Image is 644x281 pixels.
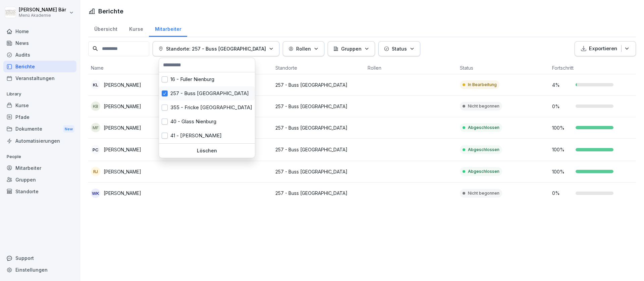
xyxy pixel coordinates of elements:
p: Löschen [162,148,252,154]
p: Status [392,45,407,52]
div: 257 - Buss [GEOGRAPHIC_DATA] [159,86,255,100]
p: Exportieren [589,45,617,53]
div: 355 - Fricke [GEOGRAPHIC_DATA] [159,100,255,115]
p: Standorte: 257 - Buss [GEOGRAPHIC_DATA] [166,45,266,52]
p: Gruppen [341,45,362,52]
div: 40 - Glass Nienburg [159,115,255,129]
div: 16 - Fuller Nienburg [159,72,255,86]
div: 41 - [PERSON_NAME] [159,129,255,143]
p: Rollen [296,45,311,52]
div: 422 - Amazon BRE4 Achim [159,143,255,157]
